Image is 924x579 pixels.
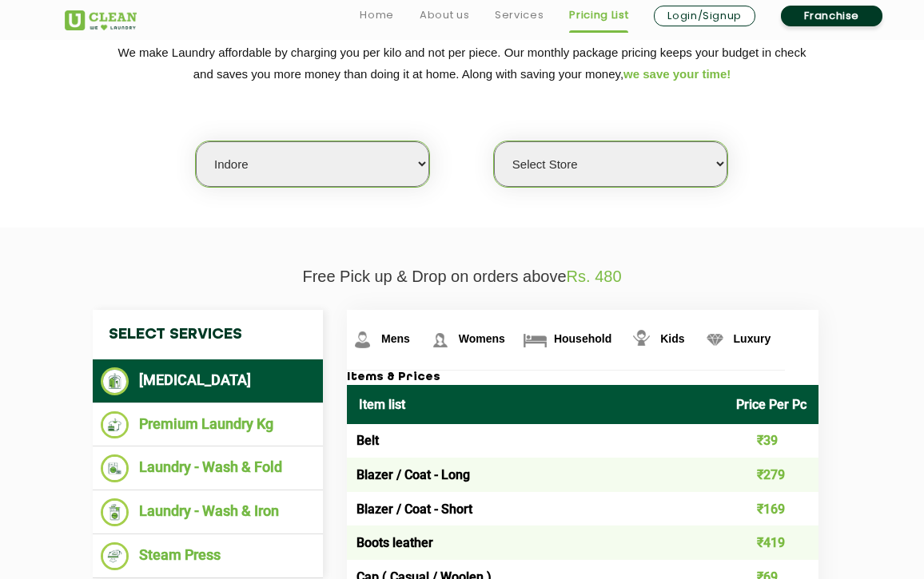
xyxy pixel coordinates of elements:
th: Item list [347,385,724,424]
img: Kids [627,326,655,354]
td: ₹39 [724,424,818,458]
span: Rs. 480 [567,268,622,285]
a: Login/Signup [654,6,755,26]
img: Mens [348,326,376,354]
img: Laundry - Wash & Fold [101,454,129,482]
span: Mens [381,332,410,345]
img: Laundry - Wash & Iron [101,498,129,526]
li: Laundry - Wash & Iron [101,498,315,526]
td: ₹169 [724,492,818,526]
img: Household [521,326,549,354]
img: Premium Laundry Kg [101,411,129,439]
li: Premium Laundry Kg [101,411,315,439]
p: Free Pick up & Drop on orders above [65,268,859,286]
td: Belt [347,424,724,458]
h3: Items & Prices [347,371,818,385]
h4: Select Services [93,310,323,359]
span: Household [554,332,611,345]
td: ₹419 [724,525,818,560]
img: UClean Laundry and Dry Cleaning [65,10,137,30]
span: Womens [459,332,505,345]
span: we save your time! [623,67,731,81]
img: Steam Press [101,542,129,570]
span: Kids [660,332,684,345]
a: Pricing List [569,6,628,25]
img: Womens [426,326,454,354]
a: Services [495,6,544,25]
td: Blazer / Coat - Short [347,492,724,526]
li: Laundry - Wash & Fold [101,454,315,482]
img: Dry Cleaning [101,367,129,395]
a: Home [360,6,394,25]
li: [MEDICAL_DATA] [101,367,315,395]
td: ₹279 [724,458,818,492]
span: Luxury [734,332,771,345]
td: Boots leather [347,525,724,560]
td: Blazer / Coat - Long [347,458,724,492]
th: Price Per Pc [724,385,818,424]
li: Steam Press [101,542,315,570]
a: Franchise [781,6,882,26]
p: We make Laundry affordable by charging you per kilo and not per piece. Our monthly package pricin... [65,42,859,85]
img: Luxury [701,326,729,354]
a: About us [420,6,469,25]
